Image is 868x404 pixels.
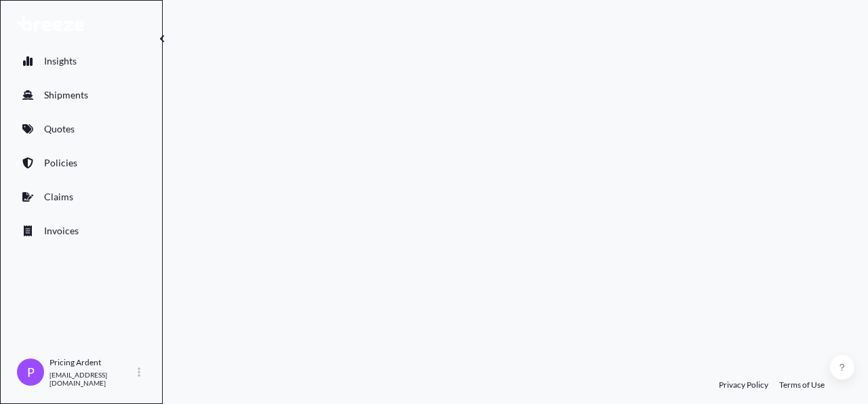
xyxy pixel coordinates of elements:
[12,217,151,244] a: Invoices
[12,81,151,109] a: Shipments
[719,380,768,390] a: Privacy Policy
[12,183,151,210] a: Claims
[44,190,73,204] p: Claims
[44,156,77,170] p: Policies
[12,115,151,143] a: Quotes
[44,122,75,136] p: Quotes
[44,224,79,238] p: Invoices
[27,365,35,379] span: P
[44,54,77,68] p: Insights
[50,357,135,368] p: Pricing Ardent
[44,88,88,102] p: Shipments
[50,371,135,387] p: [EMAIL_ADDRESS][DOMAIN_NAME]
[12,48,151,75] a: Insights
[779,380,825,390] a: Terms of Use
[12,149,151,177] a: Policies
